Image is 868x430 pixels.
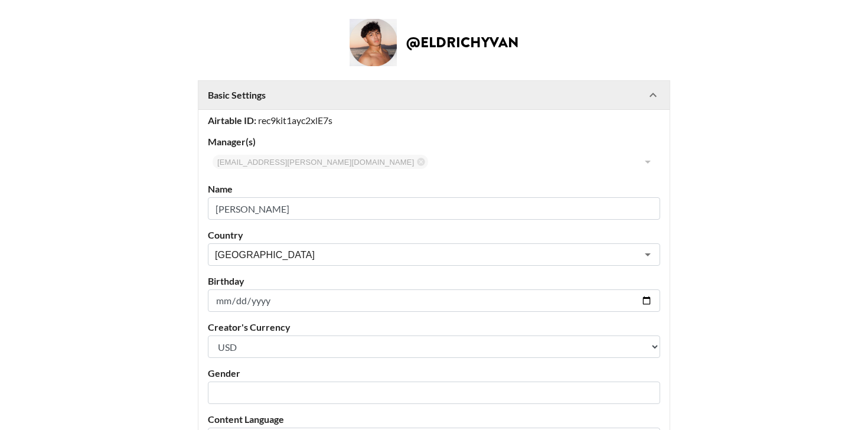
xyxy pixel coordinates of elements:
label: Country [208,229,660,241]
h2: @ eldrichyvan [406,35,519,50]
label: Name [208,183,660,195]
strong: Airtable ID: [208,115,256,126]
button: Open [639,246,656,263]
label: Manager(s) [208,136,660,148]
label: Content Language [208,413,660,425]
label: Creator's Currency [208,321,660,333]
label: Gender [208,367,660,379]
img: Creator [350,19,397,66]
div: rec9kit1ayc2xlE7s [208,115,660,126]
label: Birthday [208,275,660,287]
div: Basic Settings [198,81,670,109]
strong: Basic Settings [208,89,266,101]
